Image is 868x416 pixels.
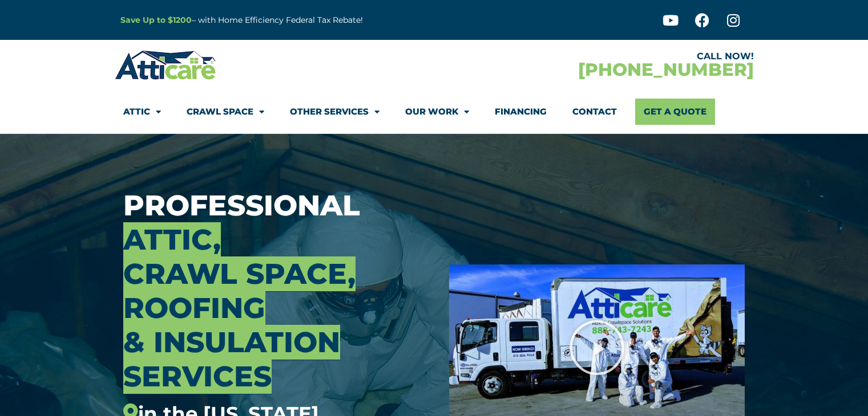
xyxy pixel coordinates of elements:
[434,52,754,61] div: CALL NOW!
[572,99,617,125] a: Contact
[635,99,715,125] a: Get A Quote
[120,14,490,27] p: – with Home Efficiency Federal Tax Rebate!
[120,15,192,25] a: Save Up to $1200
[123,99,745,125] nav: Menu
[568,319,625,376] div: Play Video
[495,99,547,125] a: Financing
[123,325,340,394] span: & Insulation Services
[290,99,380,125] a: Other Services
[123,99,161,125] a: Attic
[123,222,356,325] span: Attic, Crawl Space, Roofing
[187,99,264,125] a: Crawl Space
[405,99,469,125] a: Our Work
